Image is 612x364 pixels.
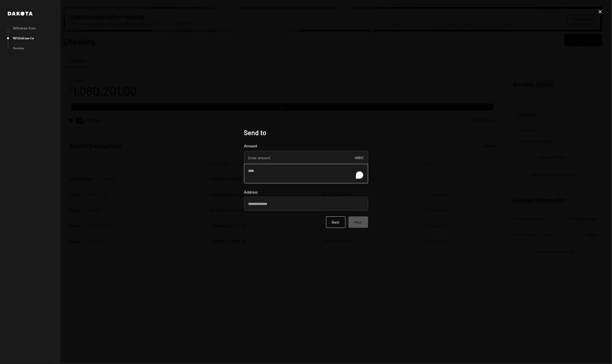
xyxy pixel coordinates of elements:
[244,164,368,183] textarea: To enrich screen reader interactions, please activate Accessibility in Grammarly extension settings
[244,128,368,137] h2: Send to
[244,189,368,195] label: Address
[13,36,34,40] div: Withdraw to
[244,143,368,149] label: Amount
[13,26,36,30] div: Withdraw from
[244,151,368,164] input: Enter amount
[13,46,24,50] div: Review
[355,151,364,164] div: USDC
[326,216,346,228] button: Back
